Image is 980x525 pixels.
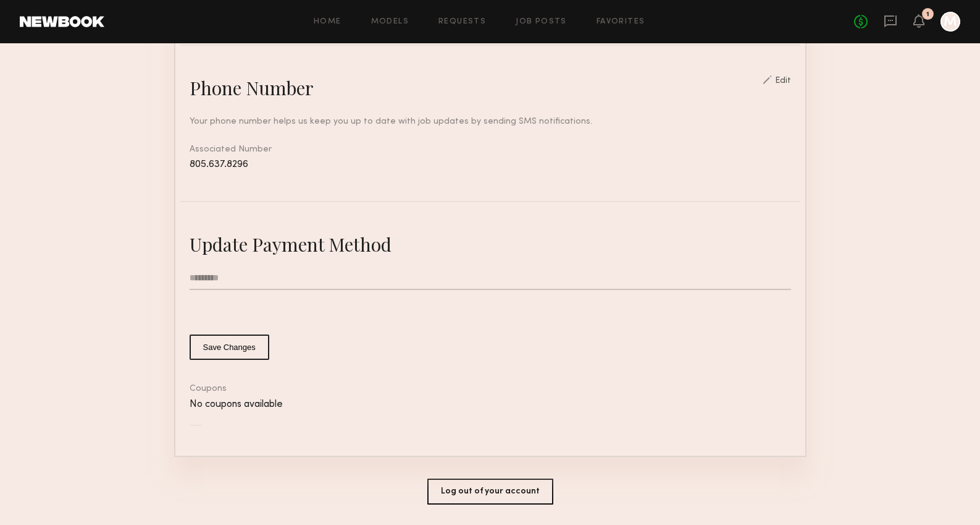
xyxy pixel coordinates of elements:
[516,18,567,26] a: Job Posts
[190,232,791,257] div: Update Payment Method
[190,115,791,128] div: Your phone number helps us keep you up to date with job updates by sending SMS notifications.
[926,11,929,18] div: 1
[775,77,791,85] div: Edit
[597,18,645,26] a: Favorites
[940,12,960,32] a: M
[371,18,409,26] a: Models
[314,18,341,26] a: Home
[190,399,791,410] div: No coupons available
[427,479,553,505] button: Log out of your account
[190,143,791,171] div: Associated Number
[190,295,791,320] iframe: Secure card payment input frame
[438,18,486,26] a: Requests
[190,335,269,360] button: Save Changes
[190,160,248,169] span: 805.637.8296
[190,385,791,393] div: Coupons
[190,75,314,100] div: Phone Number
